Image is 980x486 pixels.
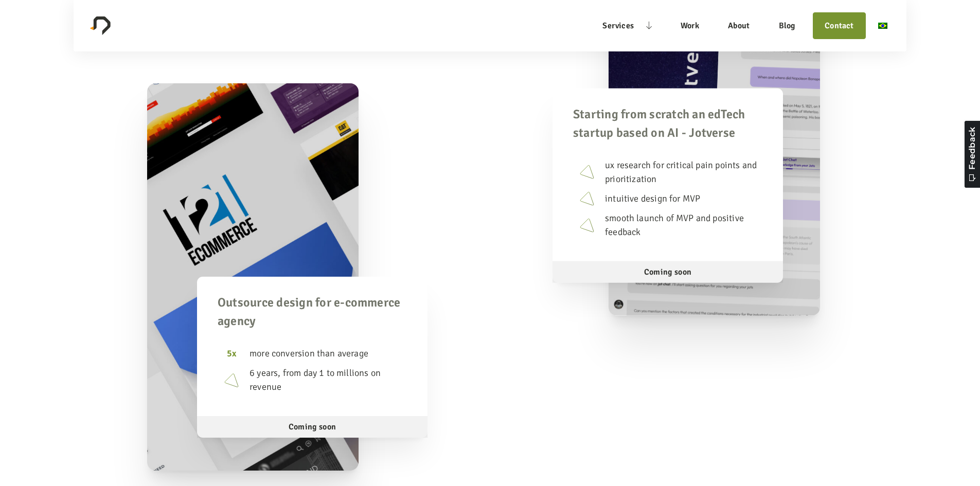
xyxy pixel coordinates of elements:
[716,14,761,38] a: About
[605,158,762,186] span: ux research for critical pain points and prioritization
[819,20,860,32] a: Contact
[591,12,890,39] nav: Main
[7,5,13,11] span: 
[250,366,407,394] span: 6 years, from day 1 to millions on revenue
[218,293,407,330] span: Outsource design for e-commerce agency
[573,104,762,141] span: Starting from scratch an edTech startup based on AI - Jotverse
[767,14,807,38] a: Blog
[553,261,783,283] div: Coming soon
[14,3,61,12] span: Feedback
[197,416,427,438] div: Coming soon
[669,14,711,38] a: Work
[591,14,645,38] a: Services
[227,347,236,361] span: 5x
[645,12,657,39] button: Services sub-menu
[871,14,890,38] a: pt_BR
[250,347,368,361] span: more conversion than average
[605,192,700,206] span: intuitive design for MVP
[605,211,762,239] span: smooth launch of MVP and positive feedback
[878,23,887,29] img: Português do Brasil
